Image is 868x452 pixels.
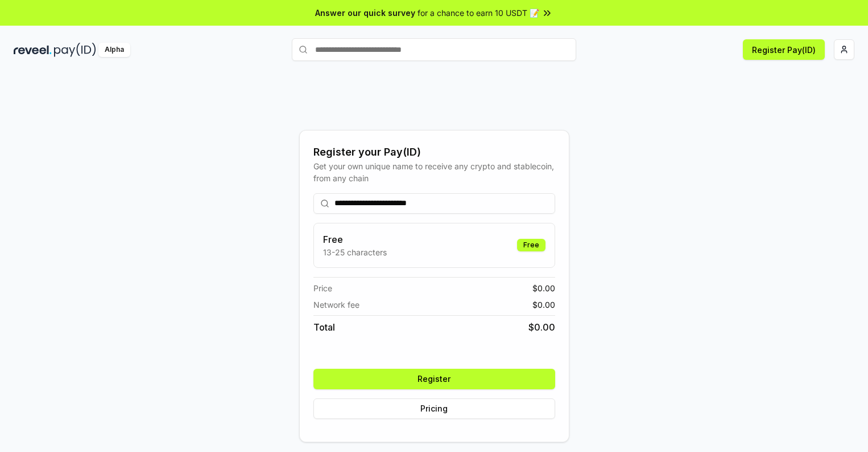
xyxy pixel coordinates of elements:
[313,144,555,160] div: Register your Pay(ID)
[98,43,130,57] div: Alpha
[313,398,555,419] button: Pricing
[528,320,555,334] span: $ 0.00
[313,369,555,389] button: Register
[313,282,332,294] span: Price
[532,282,555,294] span: $ 0.00
[54,43,96,57] img: pay_id
[323,246,387,258] p: 13-25 characters
[743,39,825,60] button: Register Pay(ID)
[517,239,545,251] div: Free
[532,299,555,311] span: $ 0.00
[313,160,555,184] div: Get your own unique name to receive any crypto and stablecoin, from any chain
[418,7,539,19] span: for a chance to earn 10 USDT 📝
[323,233,387,246] h3: Free
[315,7,415,19] span: Answer our quick survey
[313,320,335,334] span: Total
[313,299,359,311] span: Network fee
[14,43,52,57] img: reveel_dark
